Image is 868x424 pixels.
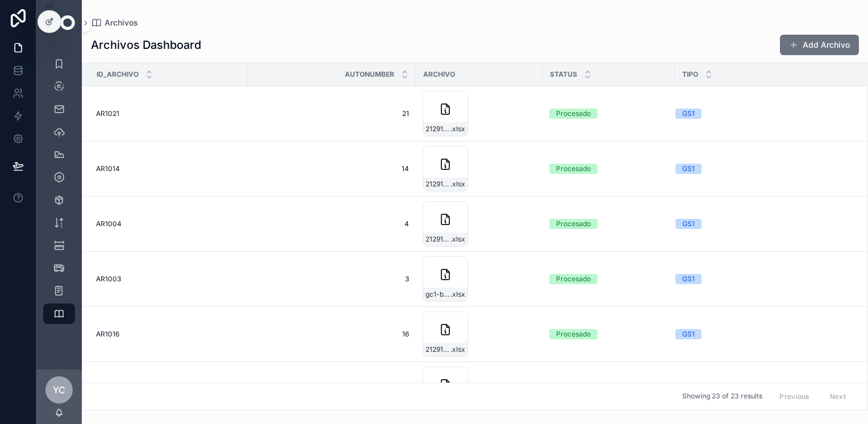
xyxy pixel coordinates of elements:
a: 14 [254,164,409,173]
div: GS1 [682,219,695,229]
span: Archivo [423,70,455,79]
a: Procesado [549,109,668,119]
button: Add Archivo [780,35,859,55]
span: AR1016 [96,330,119,339]
div: Procesado [556,164,591,174]
span: 212919_IndividualCodesReport(28) [425,345,450,354]
a: 3 [254,275,409,284]
div: Procesado [556,109,591,119]
a: Procesado [549,274,668,284]
a: AR1016 [96,330,241,339]
div: Procesado [556,329,591,339]
a: GS1 [675,164,853,174]
div: GS1 [682,329,695,339]
a: 16 [254,330,409,339]
a: 21 [254,109,409,118]
span: .xlsx [450,235,465,244]
a: Procesado [549,219,668,229]
a: AR1004 [96,219,241,228]
a: AR1014 [96,164,241,173]
span: Tipo [682,70,698,79]
div: scrollable content [36,45,82,339]
span: Archivos [105,17,138,28]
a: 212919_IndividualCodesReport(27).xlsx [423,146,536,192]
a: AR1021 [96,109,241,118]
span: .xlsx [450,290,465,299]
div: GS1 [682,109,695,119]
a: gc1-buro.xlsx [423,256,536,302]
a: Procesado [549,164,668,174]
a: GS1 [675,274,853,284]
span: Id_archivo [97,70,139,79]
a: 4 [254,219,409,228]
span: AR1004 [96,219,122,228]
span: .xlsx [450,345,465,354]
a: GS1 [675,329,853,339]
div: Procesado [556,274,591,284]
span: YC [53,383,65,397]
h1: Archivos Dashboard [91,37,201,53]
a: 212919_IndividualCodesReport(10).xlsx [423,201,536,247]
span: Autonumber [345,70,394,79]
span: Showing 23 of 23 results [682,392,762,401]
span: 212919_IndividualCodesReport(10) [425,235,450,244]
div: GS1 [682,274,695,284]
a: GS1 [675,109,853,119]
a: 212919_IndividualCodesReport(28).xlsx [423,311,536,357]
span: .xlsx [450,124,465,134]
div: GS1 [682,164,695,174]
a: Procesado [549,329,668,339]
span: AR1014 [96,164,120,173]
span: 212919_IndividualCodesReport(27) [425,180,450,189]
span: AR1003 [96,275,121,284]
a: 212919_IndividualCodesReport(36).xlsx [423,367,536,412]
a: 212919_IndividualCodesReport(34).xlsx [423,91,536,136]
span: .xlsx [450,180,465,189]
span: Status [550,70,577,79]
span: 212919_IndividualCodesReport(34) [425,124,450,134]
a: Archivos [91,17,138,28]
span: gc1-buro [425,290,450,299]
div: Procesado [556,219,591,229]
span: AR1021 [96,109,119,118]
a: AR1003 [96,275,241,284]
a: GS1 [675,219,853,229]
